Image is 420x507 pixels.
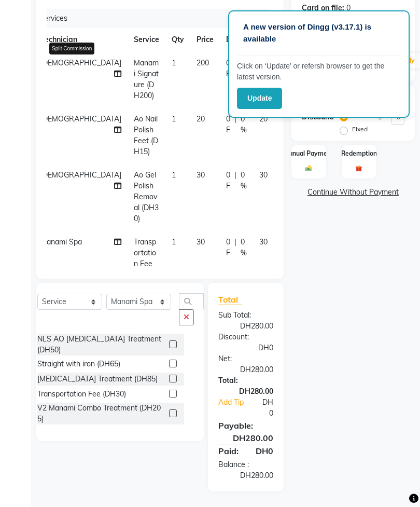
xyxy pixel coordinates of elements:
label: Redemption [341,149,377,158]
span: | [234,237,236,258]
label: Manual Payment [284,149,333,158]
span: [DEMOGRAPHIC_DATA] [40,170,121,180]
div: 0 [346,3,351,13]
span: 0 % [241,114,247,135]
span: 30 [197,170,205,180]
span: 0 F [226,237,230,258]
img: _cash.svg [303,165,314,172]
label: Fixed [352,125,368,134]
span: Ao Gel Polish Removal (DH30) [134,170,159,223]
div: Split Commission [49,43,94,54]
div: DH280.00 [211,470,281,481]
span: 0 F [226,170,230,191]
span: 1 [172,237,176,246]
div: Card on file: [302,3,344,13]
img: _gift.svg [354,165,364,173]
div: DH280.00 [211,386,281,397]
span: 0 % [241,237,247,258]
span: | [234,170,236,191]
div: DH0 [246,445,281,457]
span: Transportation Fee (DH30) [134,237,157,279]
span: Ao Nail Polish Feet (DH15) [134,114,158,156]
div: DH280.00 [211,364,281,375]
div: Transportation Fee (DH30) [37,389,126,400]
div: DH0 [251,397,281,419]
th: Qty [165,28,190,51]
span: 0 F [226,114,230,135]
p: A new version of Dingg (v3.17.1) is available [243,21,395,45]
span: 1 [172,58,176,67]
span: [DEMOGRAPHIC_DATA] [40,114,121,124]
span: 30 [259,170,268,180]
span: Manami Spa [40,237,82,246]
div: Balance : [211,459,281,470]
span: 1 [172,114,176,124]
button: Update [237,88,282,109]
div: Discount: [211,332,281,342]
span: 20 [197,114,205,124]
span: 20 [259,114,268,124]
div: DH280.00 [211,432,281,444]
div: NLS AO [MEDICAL_DATA] Treatment (DH50) [37,334,165,355]
div: Sub Total: [211,310,281,321]
div: DH280.00 [211,321,281,332]
div: Services [35,9,269,28]
span: 30 [259,237,268,246]
th: Price [190,28,220,51]
span: 0 % [241,170,247,191]
a: Continue Without Payment [293,187,413,198]
span: 0 F [226,58,230,79]
a: Add Tip [211,397,251,419]
th: Technician [34,28,128,51]
div: Straight with iron (DH65) [37,359,120,369]
div: [MEDICAL_DATA] Treatment (DH85) [37,374,158,385]
div: Paid: [211,445,246,457]
div: DH0 [211,342,281,353]
p: Click on ‘Update’ or refersh browser to get the latest version. [237,61,401,83]
div: Payable: [211,419,281,432]
div: Total: [211,375,281,386]
span: 1 [172,170,176,180]
div: V2 Manami Combo Treatment (DH205) [37,403,165,424]
th: Disc [220,28,253,51]
input: Search or Scan [179,293,204,309]
span: 30 [197,237,205,246]
span: | [234,114,236,135]
span: 200 [197,58,209,67]
span: Total [218,294,242,305]
div: Net: [211,353,281,364]
th: Service [128,28,165,51]
span: Manami Signature (DH200) [134,58,159,100]
span: [DEMOGRAPHIC_DATA] [40,58,121,67]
